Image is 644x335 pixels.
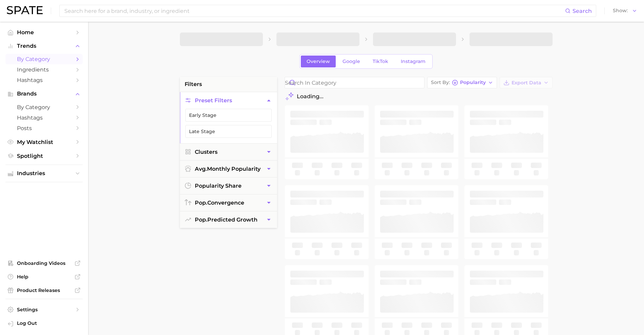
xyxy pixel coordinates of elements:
[613,9,628,13] span: Show
[5,102,83,112] a: by Category
[195,216,257,223] span: predicted growth
[373,59,388,64] span: TikTok
[297,93,324,100] span: Loading...
[180,211,277,228] button: pop.predicted growth
[17,43,71,49] span: Trends
[285,77,424,88] input: Search in category
[611,6,639,15] button: Show
[17,274,71,280] span: Help
[195,183,242,189] span: popularity share
[5,137,83,147] a: My Watchlist
[5,27,83,38] a: Home
[5,305,83,315] a: Settings
[5,151,83,161] a: Spotlight
[185,125,272,138] button: Late Stage
[17,56,71,62] span: by Category
[17,153,71,159] span: Spotlight
[180,144,277,160] button: Clusters
[5,258,83,268] a: Onboarding Videos
[5,75,83,85] a: Hashtags
[5,285,83,295] a: Product Releases
[5,318,83,330] a: Log out. Currently logged in with e-mail marmoren@estee.com.
[64,5,565,17] input: Search here for a brand, industry, or ingredient
[17,29,71,36] span: Home
[17,307,71,313] span: Settings
[427,77,497,88] button: Sort ByPopularity
[17,260,71,266] span: Onboarding Videos
[185,109,272,122] button: Early Stage
[17,91,71,97] span: Brands
[17,320,77,326] span: Log Out
[301,56,336,67] a: Overview
[7,6,43,14] img: SPATE
[500,77,553,88] button: Export Data
[17,114,71,121] span: Hashtags
[195,166,207,172] abbr: average
[195,200,207,206] abbr: popularity index
[180,92,277,109] button: Preset Filters
[195,200,244,206] span: convergence
[17,287,71,293] span: Product Releases
[512,80,541,86] span: Export Data
[337,56,366,67] a: Google
[195,166,261,172] span: monthly popularity
[17,170,71,176] span: Industries
[195,97,232,104] span: Preset Filters
[195,149,217,155] span: Clusters
[431,81,450,84] span: Sort By
[195,216,207,223] abbr: popularity index
[17,104,71,110] span: by Category
[17,125,71,131] span: Posts
[17,77,71,83] span: Hashtags
[17,139,71,145] span: My Watchlist
[460,81,486,84] span: Popularity
[5,112,83,123] a: Hashtags
[5,272,83,282] a: Help
[395,56,431,67] a: Instagram
[367,56,394,67] a: TikTok
[5,54,83,64] a: by Category
[5,64,83,75] a: Ingredients
[180,194,277,211] button: pop.convergence
[180,177,277,194] button: popularity share
[5,89,83,99] button: Brands
[5,168,83,179] button: Industries
[185,80,202,88] span: filters
[401,59,425,64] span: Instagram
[573,8,592,14] span: Search
[5,123,83,133] a: Posts
[5,41,83,51] button: Trends
[17,66,71,73] span: Ingredients
[342,59,360,64] span: Google
[180,161,277,177] button: avg.monthly popularity
[307,59,330,64] span: Overview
